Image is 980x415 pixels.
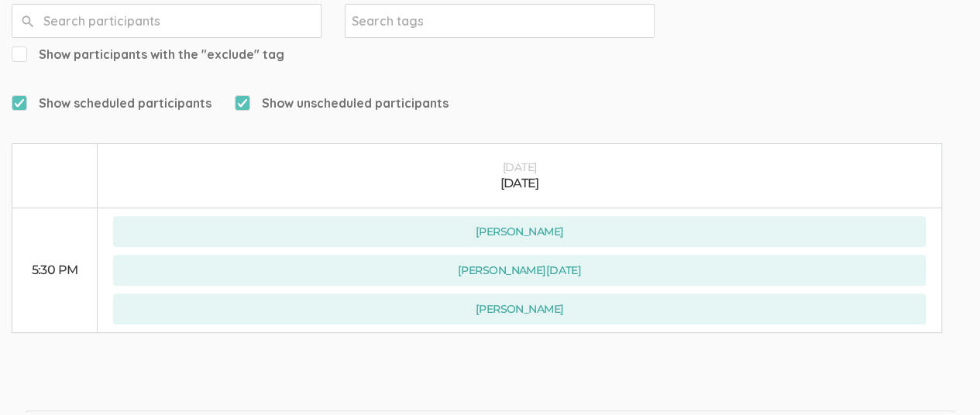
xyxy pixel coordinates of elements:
[113,159,926,175] div: [DATE]
[12,46,284,63] span: Show participants with the "exclude" tag
[113,175,926,193] div: [DATE]
[12,4,322,38] input: Search participants
[28,262,81,280] div: 5:30 PM
[903,341,980,415] iframe: Chat Widget
[113,216,926,247] button: [PERSON_NAME]
[12,94,211,112] span: Show scheduled participants
[235,94,449,112] span: Show unscheduled participants
[113,293,926,324] button: [PERSON_NAME]
[113,255,926,286] button: [PERSON_NAME][DATE]
[352,11,449,31] input: Search tags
